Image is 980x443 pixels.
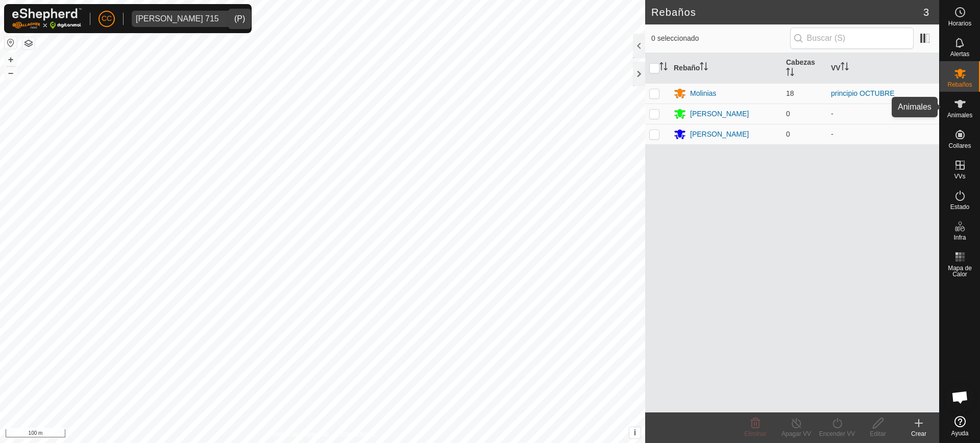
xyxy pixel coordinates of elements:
[786,69,794,77] p-sorticon: Activar para ordenar
[950,51,969,57] span: Alertas
[947,112,972,118] span: Animales
[857,429,898,438] div: Editar
[651,33,790,44] span: 0 seleccionado
[782,53,827,84] th: Cabezas
[12,8,82,29] img: Logo Gallagher
[827,124,939,144] td: -
[690,129,749,140] div: [PERSON_NAME]
[950,204,969,210] span: Estado
[5,37,17,49] button: Restablecer Mapa
[827,53,939,84] th: VV
[690,109,749,119] div: [PERSON_NAME]
[945,382,975,412] div: Chat abierto
[786,130,790,138] span: 0
[629,427,641,438] button: i
[942,265,977,277] span: Mapa de Calor
[690,88,716,99] div: Molinias
[744,430,766,437] span: Eliminar
[947,82,972,88] span: Rebaños
[5,67,17,79] button: –
[898,429,939,438] div: Crear
[651,6,923,18] h2: Rebaños
[223,11,243,27] div: dropdown trigger
[790,28,914,49] input: Buscar (S)
[341,430,375,439] a: Contáctenos
[22,37,35,49] button: Capas del Mapa
[132,11,223,27] span: Ignacio Olivar 715
[786,110,790,118] span: 0
[954,173,965,179] span: VVs
[923,5,929,20] span: 3
[270,430,329,439] a: Política de Privacidad
[827,103,939,124] td: -
[948,20,971,27] span: Horarios
[659,64,668,72] p-sorticon: Activar para ordenar
[670,53,782,84] th: Rebaño
[817,429,857,438] div: Encender VV
[951,430,969,436] span: Ayuda
[136,15,219,23] div: [PERSON_NAME] 715
[953,234,966,241] span: Infra
[948,143,971,149] span: Collares
[841,64,849,72] p-sorticon: Activar para ordenar
[786,89,794,97] span: 18
[831,89,894,97] a: principio OCTUBRE
[5,54,17,66] button: +
[102,13,112,24] span: CC
[776,429,817,438] div: Apagar VV
[940,412,980,440] a: Ayuda
[700,64,708,72] p-sorticon: Activar para ordenar
[634,428,636,437] span: i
